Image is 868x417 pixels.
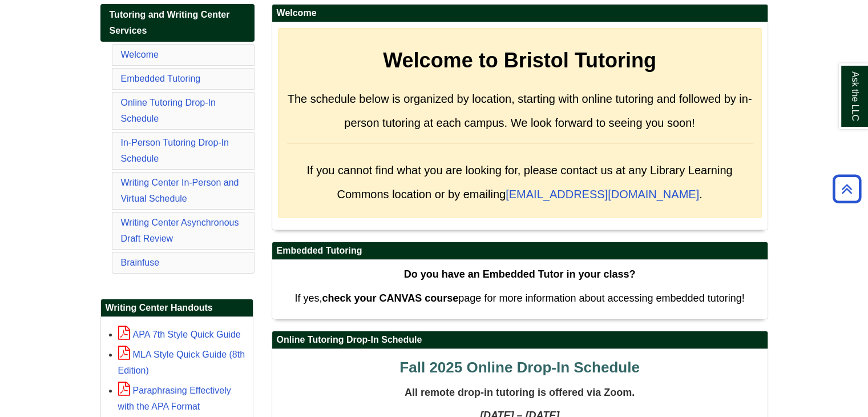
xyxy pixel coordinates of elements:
[118,386,231,411] a: Paraphrasing Effectively with the APA Format
[118,330,241,339] a: APA 7th Style Quick Guide
[404,268,636,280] strong: Do you have an Embedded Tutor in your class?
[121,218,239,243] a: Writing Center Asynchronous Draft Review
[294,292,744,304] span: If yes, page for more information about accessing embedded tutoring!
[121,74,201,83] a: Embedded Tutoring
[288,93,752,129] span: The schedule below is organized by location, starting with online tutoring and followed by in-per...
[306,164,732,201] span: If you cannot find what you are looking for, please contact us at any Library Learning Commons lo...
[272,331,768,349] h2: Online Tutoring Drop-In Schedule
[322,292,458,304] strong: check your CANVAS course
[121,178,239,203] a: Writing Center In-Person and Virtual Schedule
[399,359,639,376] span: Fall 2025 Online Drop-In Schedule
[121,50,159,59] a: Welcome
[100,4,255,42] a: Tutoring and Writing Center Services
[101,299,253,317] h2: Writing Center Handouts
[121,258,160,267] a: Brainfuse
[272,242,768,260] h2: Embedded Tutoring
[506,188,699,201] a: [EMAIL_ADDRESS][DOMAIN_NAME]
[118,350,245,375] a: MLA Style Quick Guide (8th Edition)
[829,181,865,197] a: Back to Top
[110,10,230,35] span: Tutoring and Writing Center Services
[121,138,229,163] a: In-Person Tutoring Drop-In Schedule
[383,49,656,72] strong: Welcome to Bristol Tutoring
[405,387,635,398] span: All remote drop-in tutoring is offered via Zoom.
[272,5,768,22] h2: Welcome
[121,98,216,123] a: Online Tutoring Drop-In Schedule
